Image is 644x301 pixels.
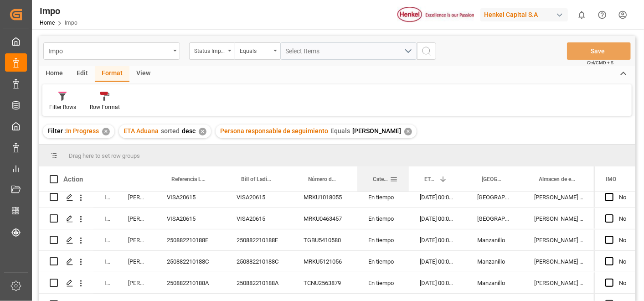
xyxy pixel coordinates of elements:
div: In progress [93,229,117,250]
div: TGBU5410580 [293,229,357,250]
span: ETA Aduana [124,127,159,135]
div: Manzanillo [466,251,523,272]
div: VISA20615 [226,187,293,208]
div: [DATE] 00:00:00 [409,187,466,208]
button: open menu [189,42,235,60]
div: [PERSON_NAME] Tlalnepantla [523,208,594,229]
div: VISA20615 [156,187,226,208]
span: Equals [330,127,350,135]
span: Categoría [373,176,390,182]
div: [PERSON_NAME] Tlalnepantla [523,229,594,250]
span: ETA Aduana [424,176,435,182]
div: MRKU0463457 [293,208,357,229]
div: In progress [93,272,117,293]
div: 250882210188A [226,272,293,293]
div: Filter Rows [49,103,76,111]
div: Manzanillo [466,272,523,293]
div: ✕ [404,128,412,135]
span: Drag here to set row groups [69,152,140,159]
span: Ctrl/CMD + S [587,59,613,66]
div: [PERSON_NAME] [117,208,156,229]
div: [DATE] 00:00:00 [409,272,466,293]
div: Action [63,175,83,183]
div: MRKU1018055 [293,187,357,208]
div: View [129,66,157,82]
div: [DATE] 00:00:00 [409,251,466,272]
button: open menu [235,42,280,60]
span: Persona responsable de seguimiento [220,127,328,135]
div: ✕ [199,128,206,135]
div: VISA20615 [226,208,293,229]
span: Número de Contenedor [308,176,338,182]
span: Almacen de entrega [539,176,575,182]
div: Press SPACE to select this row. [39,272,594,294]
div: Press SPACE to select this row. [39,251,594,272]
button: search button [417,42,436,60]
div: In progress [93,208,117,229]
div: [PERSON_NAME] Tlalnepantla [523,251,594,272]
div: Row Format [90,103,120,111]
span: In Progress [66,127,99,135]
span: [PERSON_NAME] [352,127,401,135]
div: Impo [48,45,170,56]
button: Henkel Capital S.A [480,6,572,23]
div: No [619,273,632,294]
span: desc [182,127,196,135]
div: [PERSON_NAME] Tlalnepantla [523,272,594,293]
div: No [619,230,632,251]
div: 250882210188C [156,251,226,272]
div: VISA20615 [156,208,226,229]
div: En tiempo [357,251,409,272]
span: Select Items [286,47,325,55]
div: MRKU5121056 [293,251,357,272]
div: 250882210188E [156,229,226,250]
div: Press SPACE to select this row. [39,229,594,251]
div: Impo [40,4,77,18]
div: Status Importación [194,45,225,55]
div: [GEOGRAPHIC_DATA] [466,208,523,229]
div: In progress [93,251,117,272]
button: Help Center [592,5,613,25]
div: [DATE] 00:00:00 [409,208,466,229]
div: Press SPACE to select this row. [39,187,594,208]
div: 250882210188E [226,229,293,250]
div: No [619,251,632,272]
span: [GEOGRAPHIC_DATA] - Locode [482,176,504,182]
div: 250882210188C [226,251,293,272]
div: 250882210188A [156,272,226,293]
div: In progress [93,187,117,208]
span: Filter : [47,127,66,135]
div: [GEOGRAPHIC_DATA] [466,187,523,208]
div: [PERSON_NAME] [117,187,156,208]
span: Bill of Lading Number [241,176,273,182]
a: Home [40,20,55,26]
img: Henkel%20logo.jpg_1689854090.jpg [397,7,474,23]
div: [DATE] 00:00:00 [409,229,466,250]
span: IMO [606,176,616,182]
div: Format [95,66,129,82]
div: [PERSON_NAME] [117,251,156,272]
div: No [619,187,632,208]
div: [PERSON_NAME] Tlalnepantla [523,187,594,208]
div: No [619,208,632,229]
div: [PERSON_NAME] [117,229,156,250]
div: Manzanillo [466,229,523,250]
span: sorted [161,127,180,135]
div: TCNU2563879 [293,272,357,293]
div: Press SPACE to select this row. [39,208,594,229]
button: open menu [280,42,417,60]
div: En tiempo [357,187,409,208]
div: Edit [70,66,95,82]
div: Home [39,66,70,82]
div: En tiempo [357,208,409,229]
span: Referencia Leschaco [171,176,206,182]
button: Save [567,42,631,60]
div: ✕ [102,128,110,135]
div: [PERSON_NAME] [117,272,156,293]
button: show 0 new notifications [572,5,592,25]
div: Equals [240,45,271,55]
div: Henkel Capital S.A [480,8,568,21]
div: En tiempo [357,272,409,293]
button: open menu [43,42,180,60]
div: En tiempo [357,229,409,250]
